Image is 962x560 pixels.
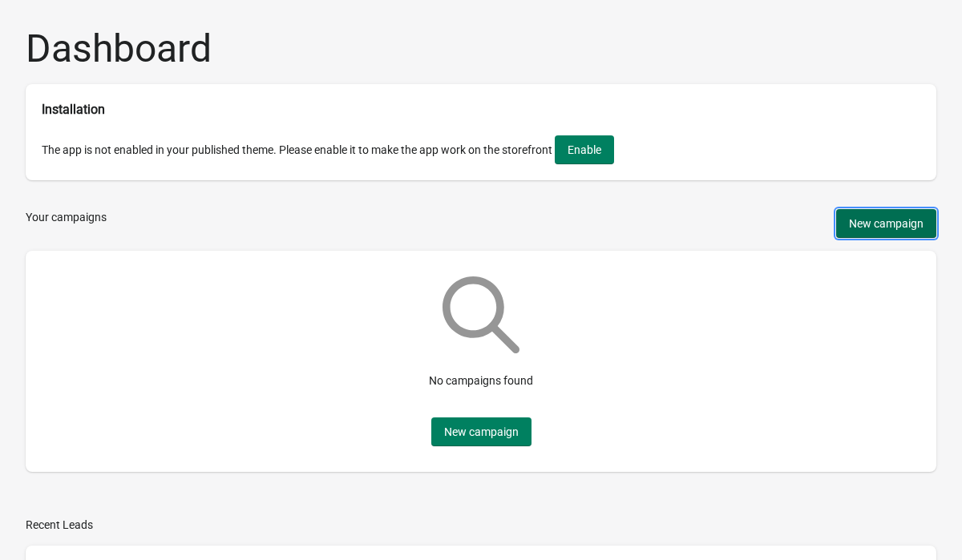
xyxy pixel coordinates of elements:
[26,119,936,180] p: The app is not enabled in your published theme. Please enable it to make the app work on the stor...
[568,143,601,156] span: Enable
[444,425,519,438] span: New campaign
[42,100,920,119] h2: Installation
[431,417,532,446] button: New campaign
[555,135,614,164] button: Enable
[429,373,533,389] p: No campaigns found
[836,209,936,238] button: New campaign
[26,517,93,533] div: Recent Leads
[849,217,924,230] span: New campaign
[26,209,107,238] div: Your campaigns
[26,26,936,71] h1: Dashboard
